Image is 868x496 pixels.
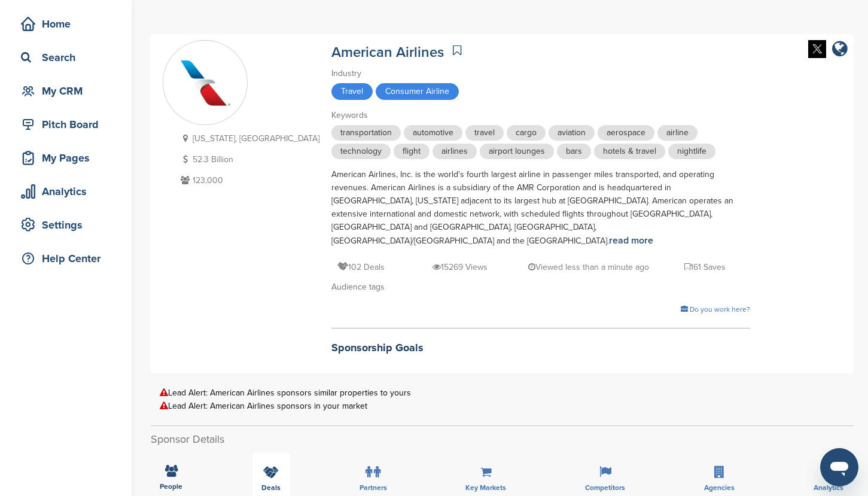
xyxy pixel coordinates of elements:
[18,248,120,269] div: Help Center
[820,448,858,486] iframe: Button to launch messaging window
[12,178,120,205] a: Analytics
[808,40,826,58] img: Twitter white
[404,125,462,141] span: automotive
[331,67,750,80] div: Industry
[178,152,319,167] p: 52.3 Billion
[814,484,843,491] span: Analytics
[18,214,120,236] div: Settings
[376,83,459,100] span: Consumer Airline
[151,431,854,448] h2: Sponsor Details
[832,40,848,60] a: company link
[690,305,750,314] span: Do you work here?
[160,401,845,410] div: Lead Alert: American Airlines sponsors in your market
[331,109,750,122] div: Keywords
[465,125,504,141] span: travel
[337,260,385,275] p: 102 Deals
[18,114,120,135] div: Pitch Board
[18,181,120,202] div: Analytics
[668,144,715,159] span: nightlife
[480,144,554,159] span: airport lounges
[160,483,182,490] span: People
[528,260,649,275] p: Viewed less than a minute ago
[12,10,120,38] a: Home
[507,125,546,141] span: cargo
[12,111,120,138] a: Pitch Board
[163,41,247,125] img: Sponsorpitch & American Airlines
[681,305,750,314] a: Do you work here?
[12,44,120,71] a: Search
[160,388,845,397] div: Lead Alert: American Airlines sponsors similar properties to yours
[18,47,120,68] div: Search
[12,211,120,239] a: Settings
[331,125,401,141] span: transportation
[465,484,506,491] span: Key Markets
[433,144,477,159] span: airlines
[609,235,653,247] a: read more
[331,44,444,61] a: American Airlines
[18,80,120,102] div: My CRM
[18,147,120,169] div: My Pages
[394,144,430,159] span: flight
[331,340,750,356] h2: Sponsorship Goals
[12,144,120,172] a: My Pages
[331,281,750,294] div: Audience tags
[598,125,654,141] span: aerospace
[178,173,319,188] p: 123,000
[549,125,595,141] span: aviation
[12,245,120,272] a: Help Center
[331,144,391,159] span: technology
[657,125,698,141] span: airline
[331,168,750,248] div: American Airlines, Inc. is the world's fourth largest airline in passenger miles transported, and...
[684,260,726,275] p: 161 Saves
[178,131,319,146] p: [US_STATE], [GEOGRAPHIC_DATA]
[433,260,488,275] p: 15269 Views
[557,144,591,159] span: bars
[12,77,120,105] a: My CRM
[331,83,373,100] span: Travel
[704,484,735,491] span: Agencies
[261,484,281,491] span: Deals
[585,484,625,491] span: Competitors
[360,484,387,491] span: Partners
[18,13,120,35] div: Home
[594,144,665,159] span: hotels & travel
